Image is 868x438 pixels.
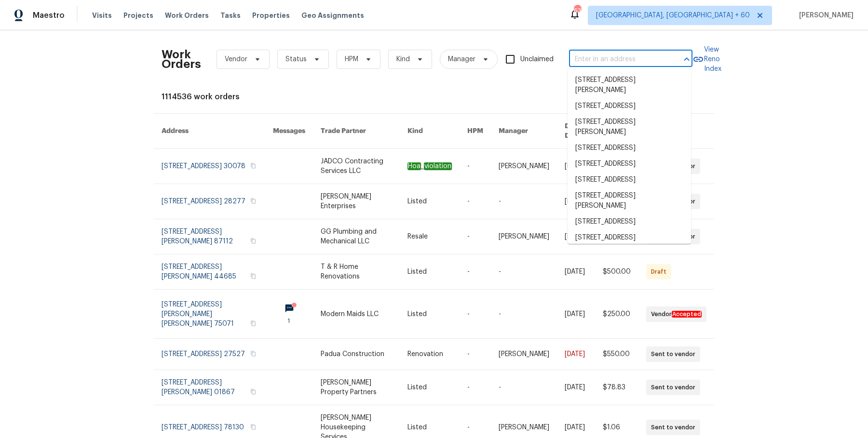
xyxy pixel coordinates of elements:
[568,72,691,98] li: [STREET_ADDRESS][PERSON_NAME]
[123,11,153,20] span: Projects
[491,114,557,149] th: Manager
[162,50,201,69] h2: Work Orders
[165,11,209,20] span: Work Orders
[460,339,491,370] td: -
[460,254,491,290] td: -
[400,149,460,184] td: _
[491,219,557,254] td: [PERSON_NAME]
[154,114,265,149] th: Address
[460,290,491,339] td: -
[568,98,691,114] li: [STREET_ADDRESS]
[313,219,399,254] td: GG Plumbing and Mechanical LLC
[396,54,410,64] span: Kind
[400,254,460,290] td: Listed
[313,184,399,219] td: [PERSON_NAME] Enterprises
[680,53,693,66] button: Close
[574,6,581,15] div: 637
[568,188,691,214] li: [STREET_ADDRESS][PERSON_NAME]
[225,54,247,64] span: Vendor
[301,11,364,20] span: Geo Assignments
[162,92,706,102] div: 1114536 work orders
[460,184,491,219] td: -
[491,149,557,184] td: [PERSON_NAME]
[33,11,65,20] span: Maestro
[692,45,721,74] a: View Reno Index
[568,156,691,172] li: [STREET_ADDRESS]
[596,11,750,20] span: [GEOGRAPHIC_DATA], [GEOGRAPHIC_DATA] + 60
[568,214,691,230] li: [STREET_ADDRESS]
[252,11,290,20] span: Properties
[568,140,691,156] li: [STREET_ADDRESS]
[400,290,460,339] td: Listed
[249,319,258,328] button: Copy Address
[249,272,258,280] button: Copy Address
[400,219,460,254] td: Resale
[265,114,313,149] th: Messages
[249,237,258,245] button: Copy Address
[400,339,460,370] td: Renovation
[557,114,595,149] th: Due Date
[249,387,258,396] button: Copy Address
[460,114,491,149] th: HPM
[249,349,258,358] button: Copy Address
[448,54,475,64] span: Manager
[569,52,665,67] input: Enter in an address
[249,197,258,205] button: Copy Address
[491,370,557,405] td: -
[568,230,691,256] li: [STREET_ADDRESS][PERSON_NAME]
[313,114,399,149] th: Trade Partner
[520,54,554,65] span: Unclaimed
[491,339,557,370] td: [PERSON_NAME]
[285,54,307,64] span: Status
[568,172,691,188] li: [STREET_ADDRESS]
[313,370,399,405] td: [PERSON_NAME] Property Partners
[400,370,460,405] td: Listed
[249,161,258,170] button: Copy Address
[491,184,557,219] td: -
[313,254,399,290] td: T & R Home Renovations
[92,11,112,20] span: Visits
[460,370,491,405] td: -
[491,254,557,290] td: -
[345,54,358,64] span: HPM
[313,290,399,339] td: Modern Maids LLC
[795,11,854,20] span: [PERSON_NAME]
[313,149,399,184] td: JADCO Contracting Services LLC
[460,219,491,254] td: -
[400,184,460,219] td: Listed
[313,339,399,370] td: Padua Construction
[220,12,241,19] span: Tasks
[568,114,691,140] li: [STREET_ADDRESS][PERSON_NAME]
[400,114,460,149] th: Kind
[491,290,557,339] td: -
[249,423,258,431] button: Copy Address
[460,149,491,184] td: -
